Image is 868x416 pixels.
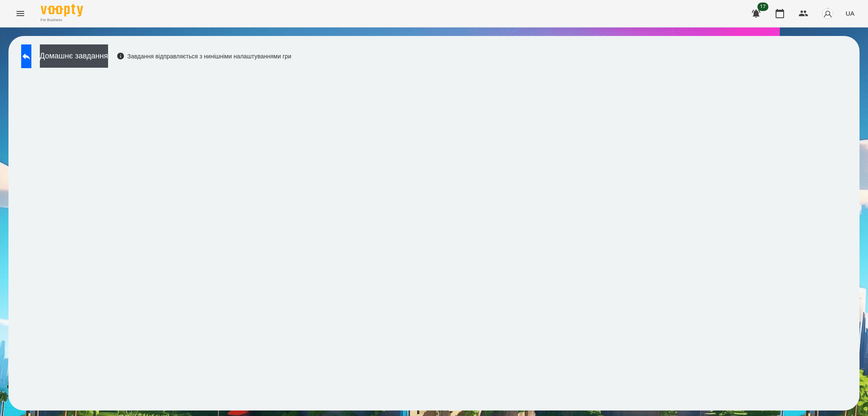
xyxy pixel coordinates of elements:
[41,17,83,23] span: For Business
[40,44,108,68] button: Домашнє завдання
[842,6,858,21] button: UA
[117,52,292,61] div: Завдання відправляється з нинішніми налаштуваннями гри
[757,3,768,11] span: 17
[846,9,854,18] span: UA
[10,3,31,24] button: Menu
[41,4,83,17] img: Voopty Logo
[822,8,834,19] img: avatar_s.png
